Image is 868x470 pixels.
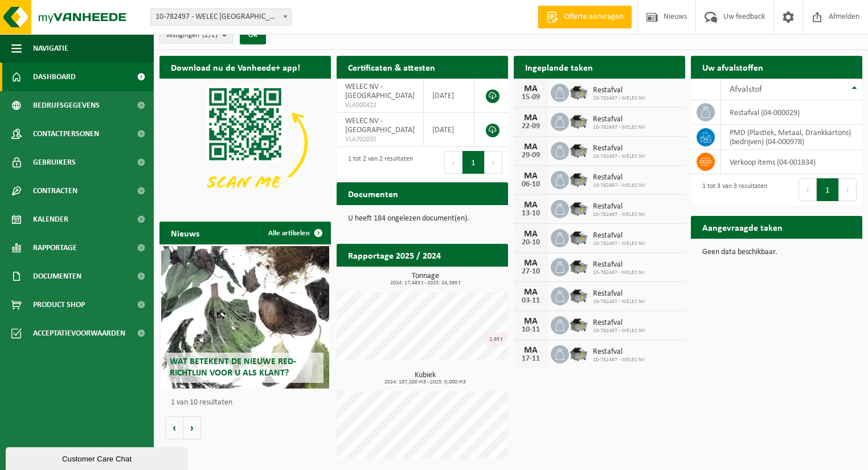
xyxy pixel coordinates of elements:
[691,216,794,238] h2: Aangevraagde taken
[519,259,542,268] div: MA
[593,357,645,363] span: 10-782497 - WELEC NV
[519,84,542,93] div: MA
[33,234,77,262] span: Rapportage
[569,140,588,160] img: WB-5000-GAL-GY-01
[519,210,542,218] div: 13-10
[593,318,645,328] span: Restafval
[593,124,645,131] span: 10-782497 - WELEC NV
[6,445,190,470] iframe: chat widget
[593,231,645,240] span: Restafval
[519,113,542,122] div: MA
[240,26,266,44] button: OK
[342,280,508,286] span: 2024: 17,483 t - 2025: 24,390 t
[159,79,331,207] img: Download de VHEPlus App
[519,288,542,297] div: MA
[593,289,645,299] span: Restafval
[519,181,542,189] div: 06-10
[538,6,632,28] a: Offerte aanvragen
[342,379,508,385] span: 2024: 197,200 m3 - 2025: 0,000 m3
[33,120,99,148] span: Contactpersonen
[202,31,218,39] count: (2/2)
[159,56,312,78] h2: Download nu de Vanheede+ app!
[593,269,645,276] span: 10-782497 - WELEC NV
[593,182,645,189] span: 10-782497 - WELEC NV
[424,113,474,147] td: [DATE]
[342,371,508,385] h3: Kubiek
[485,151,502,174] button: Next
[519,239,542,247] div: 20-10
[33,262,81,291] span: Documenten
[721,150,862,174] td: verkoop items (04-001834)
[33,205,68,234] span: Kalender
[159,26,233,43] button: Vestigingen(2/2)
[593,348,645,357] span: Restafval
[519,152,542,160] div: 29-09
[161,246,329,389] a: Wat betekent de nieuwe RED-richtlijn voor u als klant?
[345,117,415,134] span: WELEC NV - [GEOGRAPHIC_DATA]
[514,56,604,78] h2: Ingeplande taken
[569,314,588,334] img: WB-5000-GAL-GY-01
[702,248,851,256] p: Geen data beschikbaar.
[342,150,413,175] div: 1 tot 2 van 2 resultaten
[519,346,542,355] div: MA
[150,9,292,26] span: 10-782497 - WELEC NV - WESTERLO
[593,144,645,153] span: Restafval
[424,79,474,113] td: [DATE]
[817,178,839,201] button: 1
[342,272,508,286] h3: Tonnage
[569,82,588,101] img: WB-5000-GAL-GY-01
[259,222,330,244] a: Alle artikelen
[33,148,76,177] span: Gebruikers
[519,230,542,239] div: MA
[33,63,76,91] span: Dashboard
[519,268,542,276] div: 27-10
[423,266,507,289] a: Bekijk rapportage
[337,182,410,205] h2: Documenten
[519,317,542,326] div: MA
[593,202,645,211] span: Restafval
[183,416,201,439] button: Volgende
[593,328,645,334] span: 10-782497 - WELEC NV
[33,319,125,348] span: Acceptatievoorwaarden
[569,169,588,189] img: WB-5000-GAL-GY-01
[345,83,415,100] span: WELEC NV - [GEOGRAPHIC_DATA]
[593,153,645,160] span: 10-782497 - WELEC NV
[337,244,452,266] h2: Rapportage 2025 / 2024
[345,135,415,144] span: VLA702035
[519,326,542,334] div: 10-11
[569,344,588,363] img: WB-5000-GAL-GY-01
[593,115,645,124] span: Restafval
[159,222,211,244] h2: Nieuws
[569,111,588,130] img: WB-5000-GAL-GY-01
[519,142,542,152] div: MA
[151,9,291,25] span: 10-782497 - WELEC NV - WESTERLO
[171,399,325,407] p: 1 van 10 resultaten
[691,56,775,78] h2: Uw afvalstoffen
[561,11,626,23] span: Offerte aanvragen
[569,256,588,276] img: WB-5000-GAL-GY-01
[519,355,542,363] div: 17-11
[519,201,542,210] div: MA
[165,416,183,439] button: Vorige
[337,56,447,78] h2: Certificaten & attesten
[593,211,645,218] span: 10-782497 - WELEC NV
[33,177,77,205] span: Contracten
[721,100,862,125] td: restafval (04-000029)
[593,260,645,269] span: Restafval
[593,173,645,182] span: Restafval
[348,215,497,223] p: U heeft 184 ongelezen document(en).
[345,101,415,110] span: VLA900422
[569,198,588,218] img: WB-5000-GAL-GY-01
[697,177,767,202] div: 1 tot 3 van 3 resultaten
[593,240,645,247] span: 10-782497 - WELEC NV
[444,151,462,174] button: Previous
[519,122,542,130] div: 22-09
[519,297,542,305] div: 03-11
[569,285,588,305] img: WB-5000-GAL-GY-01
[799,178,817,201] button: Previous
[593,86,645,95] span: Restafval
[166,27,218,44] span: Vestigingen
[839,178,857,201] button: Next
[486,333,506,346] div: 2,65 t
